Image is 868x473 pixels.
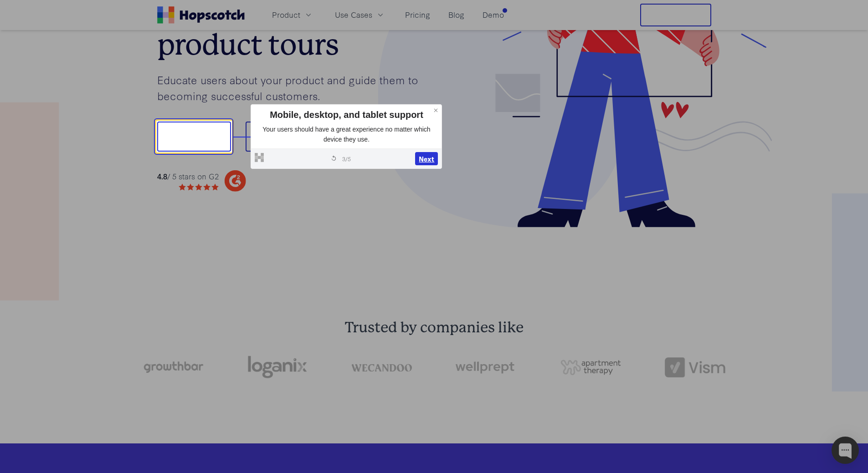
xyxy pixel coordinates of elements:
img: wecandoo-logo [351,363,412,371]
p: Your users should have a great experience no matter which device they use. [255,125,438,144]
img: growthbar-logo [143,361,203,373]
span: 3 / 5 [342,154,351,163]
p: Educate users about your product and guide them to becoming successful customers. [157,72,434,103]
img: loganix-logo [247,351,308,383]
img: wellprept logo [456,359,516,376]
img: png-apartment-therapy-house-studio-apartment-home [560,360,621,375]
div: Mobile, desktop, and tablet support [255,108,438,121]
span: Use Cases [335,9,372,20]
h2: Trusted by companies like [99,319,770,337]
button: Book a demo [246,122,334,152]
img: vism logo [665,357,725,377]
button: Use Cases [329,7,390,22]
a: Home [157,6,245,24]
a: Pricing [401,7,434,22]
div: / 5 stars on G2 [157,171,219,182]
a: Demo [479,7,508,22]
span: Product [272,9,300,20]
button: Product [267,7,318,22]
button: Free Trial [640,4,711,26]
a: Blog [445,7,468,22]
strong: 4.8 [157,171,167,181]
button: Show me! [157,122,231,152]
button: Next [415,152,438,166]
